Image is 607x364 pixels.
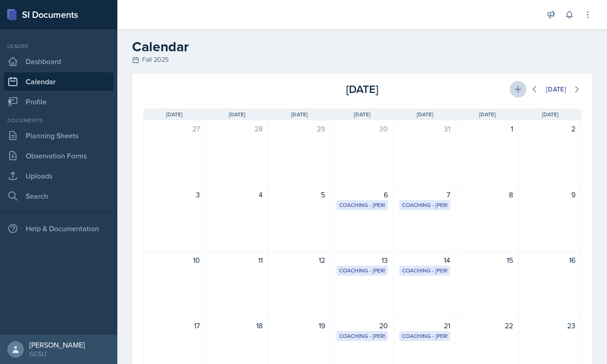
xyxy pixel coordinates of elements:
div: GCSU [29,349,85,359]
div: [PERSON_NAME] [29,340,85,349]
div: 20 [337,320,387,331]
div: Help & Documentation [4,219,114,238]
div: 28 [211,123,262,134]
div: 5 [274,189,325,200]
span: [DATE] [229,110,245,119]
div: 31 [399,123,450,134]
div: 10 [149,255,200,266]
h2: Calendar [132,38,592,55]
div: Leader [4,42,114,50]
div: 21 [399,320,450,331]
a: Observation Forms [4,147,114,165]
div: Coaching - [PERSON_NAME] [402,201,447,209]
div: 4 [211,189,262,200]
div: 30 [337,123,387,134]
div: 29 [274,123,325,134]
div: 11 [211,255,262,266]
div: 22 [462,320,513,331]
a: Dashboard [4,52,114,71]
div: 23 [524,320,575,331]
div: 2 [524,123,575,134]
div: 18 [211,320,262,331]
div: Coaching - [PERSON_NAME] [339,266,385,275]
div: Fall 2025 [132,55,592,65]
div: 8 [462,189,513,200]
span: [DATE] [291,110,308,119]
div: 14 [399,255,450,266]
div: 15 [462,255,513,266]
span: [DATE] [417,110,433,119]
div: 1 [462,123,513,134]
div: 19 [274,320,325,331]
a: Profile [4,92,114,111]
a: Planning Sheets [4,126,114,145]
div: 17 [149,320,200,331]
div: 13 [337,255,387,266]
div: [DATE] [289,81,436,98]
div: 27 [149,123,200,134]
div: 6 [337,189,387,200]
div: Coaching - [PERSON_NAME] [402,332,447,340]
div: Coaching - [PERSON_NAME] [402,266,447,275]
a: Uploads [4,167,114,185]
div: Coaching - [PERSON_NAME] [339,332,385,340]
span: [DATE] [479,110,496,119]
div: Coaching - [PERSON_NAME] [339,201,385,209]
span: [DATE] [166,110,182,119]
span: [DATE] [354,110,370,119]
a: Calendar [4,72,114,91]
div: [DATE] [546,86,566,93]
div: 16 [524,255,575,266]
div: 12 [274,255,325,266]
button: [DATE] [540,81,572,97]
a: Search [4,187,114,205]
div: Documents [4,116,114,125]
span: [DATE] [542,110,558,119]
div: 9 [524,189,575,200]
div: 3 [149,189,200,200]
div: 7 [399,189,450,200]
